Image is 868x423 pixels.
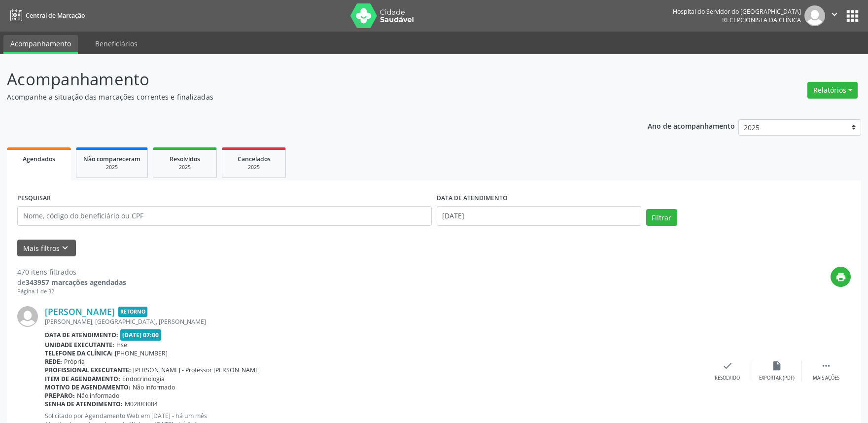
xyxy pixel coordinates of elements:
input: Selecione um intervalo [437,206,641,226]
div: de [17,277,126,287]
div: Página 1 de 32 [17,287,126,296]
button: apps [844,7,861,25]
img: img [804,5,825,26]
a: Beneficiários [88,35,144,52]
span: Hse [116,341,127,349]
p: Acompanhe a situação das marcações correntes e finalizadas [7,92,605,102]
div: 2025 [160,164,209,171]
button: print [831,267,851,287]
b: Item de agendamento: [45,375,120,383]
span: Retorno [118,307,147,317]
i:  [829,9,840,20]
img: img [17,306,38,327]
span: Recepcionista da clínica [722,16,801,24]
label: PESQUISAR [17,191,51,206]
i: check [722,360,733,371]
div: 2025 [229,164,278,171]
span: Não compareceram [83,155,140,163]
span: Cancelados [238,155,271,163]
div: 2025 [83,164,140,171]
span: Endocrinologia [122,375,165,383]
b: Motivo de agendamento: [45,383,131,391]
span: Agendados [23,155,55,163]
span: Própria [64,357,85,366]
button: Mais filtroskeyboard_arrow_down [17,240,76,257]
i: insert_drive_file [771,360,782,371]
span: Não informado [133,383,175,391]
a: [PERSON_NAME] [45,306,115,317]
span: [PHONE_NUMBER] [115,349,168,357]
label: DATA DE ATENDIMENTO [437,191,508,206]
b: Profissional executante: [45,366,131,374]
b: Unidade executante: [45,341,114,349]
i: keyboard_arrow_down [60,243,70,253]
b: Data de atendimento: [45,331,118,339]
span: Central de Marcação [26,11,85,20]
i:  [821,360,832,371]
div: 470 itens filtrados [17,267,126,277]
span: Não informado [77,391,119,400]
span: M02883004 [125,400,158,408]
b: Preparo: [45,391,75,400]
i: print [835,272,846,282]
b: Rede: [45,357,62,366]
strong: 343957 marcações agendadas [26,278,126,287]
p: Acompanhamento [7,67,605,92]
div: Resolvido [715,375,740,382]
button:  [825,5,844,26]
div: [PERSON_NAME], [GEOGRAPHIC_DATA], [PERSON_NAME] [45,317,703,326]
b: Senha de atendimento: [45,400,123,408]
input: Nome, código do beneficiário ou CPF [17,206,432,226]
button: Relatórios [807,82,858,99]
a: Central de Marcação [7,7,85,24]
div: Mais ações [813,375,839,382]
b: Telefone da clínica: [45,349,113,357]
a: Acompanhamento [3,35,78,54]
span: [DATE] 07:00 [120,329,162,341]
span: Resolvidos [170,155,200,163]
p: Ano de acompanhamento [648,119,735,132]
div: Exportar (PDF) [759,375,795,382]
span: [PERSON_NAME] - Professor [PERSON_NAME] [133,366,261,374]
div: Hospital do Servidor do [GEOGRAPHIC_DATA] [673,7,801,16]
button: Filtrar [646,209,677,226]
